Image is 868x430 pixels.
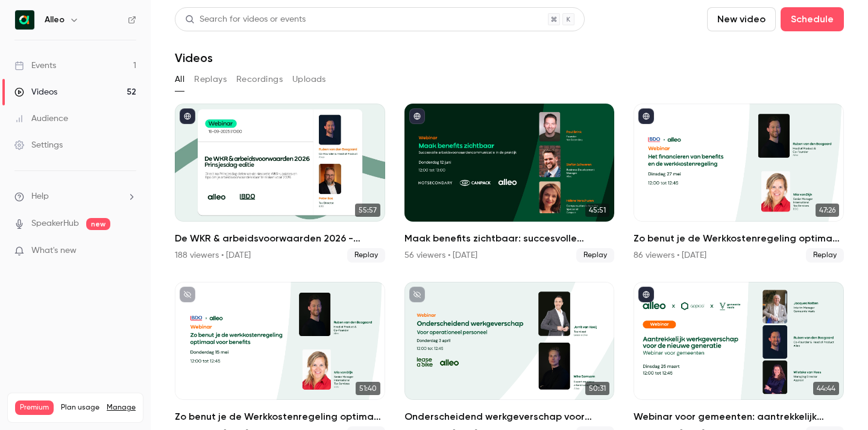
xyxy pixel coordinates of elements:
[14,113,68,125] div: Audience
[404,249,477,261] div: 56 viewers • [DATE]
[634,231,844,246] h2: Zo benut je de Werkkostenregeling optimaal voor benefits
[638,108,654,124] button: published
[806,248,844,263] span: Replay
[813,382,839,395] span: 44:44
[86,218,110,230] span: new
[180,287,195,302] button: unpublished
[404,231,615,246] h2: Maak benefits zichtbaar: succesvolle arbeidsvoorwaarden communicatie in de praktijk
[14,139,63,151] div: Settings
[175,70,184,89] button: All
[180,108,195,124] button: published
[236,70,283,89] button: Recordings
[781,7,844,31] button: Schedule
[61,403,99,413] span: Plan usage
[31,245,77,257] span: What's new
[194,70,227,89] button: Replays
[707,7,776,31] button: New video
[175,410,385,424] h2: Zo benut je de Werkkostenregeling optimaal voor benefits
[816,204,839,217] span: 47:26
[355,204,380,217] span: 55:57
[31,217,79,230] a: SpeakerHub
[404,104,615,263] li: Maak benefits zichtbaar: succesvolle arbeidsvoorwaarden communicatie in de praktijk
[409,108,425,124] button: published
[15,10,34,30] img: Alleo
[292,70,326,89] button: Uploads
[638,287,654,302] button: published
[175,104,385,263] a: 55:57De WKR & arbeidsvoorwaarden 2026 - [DATE] editie188 viewers • [DATE]Replay
[15,400,54,415] span: Premium
[14,60,56,72] div: Events
[576,248,614,263] span: Replay
[404,410,615,424] h2: Onderscheidend werkgeverschap voor operationeel personeel
[585,204,609,217] span: 45:51
[14,190,136,203] li: help-dropdown-opener
[175,104,385,263] li: De WKR & arbeidsvoorwaarden 2026 - Prinsjesdag editie
[45,14,64,26] h6: Alleo
[175,51,213,65] h1: Videos
[175,231,385,246] h2: De WKR & arbeidsvoorwaarden 2026 - [DATE] editie
[14,86,57,98] div: Videos
[185,13,306,26] div: Search for videos or events
[634,104,844,263] a: 47:26Zo benut je de Werkkostenregeling optimaal voor benefits86 viewers • [DATE]Replay
[634,249,706,261] div: 86 viewers • [DATE]
[356,382,380,395] span: 51:40
[107,403,136,413] a: Manage
[347,248,385,263] span: Replay
[175,249,251,261] div: 188 viewers • [DATE]
[175,7,844,423] section: Videos
[634,104,844,263] li: Zo benut je de Werkkostenregeling optimaal voor benefits
[404,104,615,263] a: 45:51Maak benefits zichtbaar: succesvolle arbeidsvoorwaarden communicatie in de praktijk56 viewer...
[122,246,136,257] iframe: Noticeable Trigger
[634,410,844,424] h2: Webinar voor gemeenten: aantrekkelijk werkgeverschap voor de nieuwe generatie
[585,382,609,395] span: 50:31
[409,287,425,302] button: unpublished
[31,190,49,203] span: Help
